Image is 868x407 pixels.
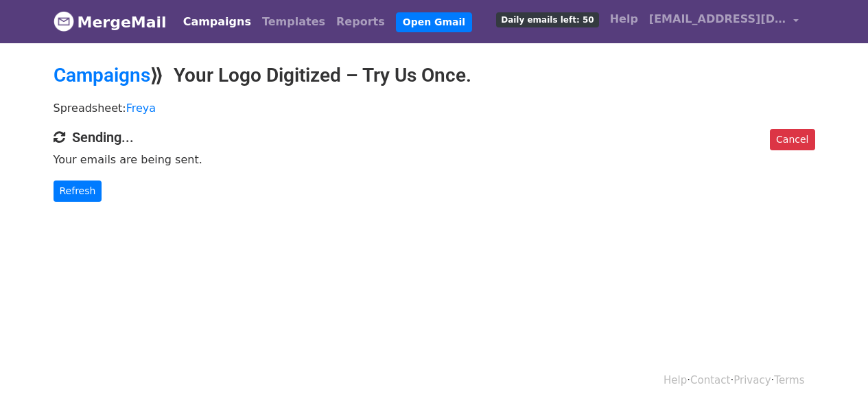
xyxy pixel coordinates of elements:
[491,5,604,33] a: Daily emails left: 50
[54,8,167,36] a: MergeMail
[734,374,771,386] a: Privacy
[54,64,150,86] a: Campaigns
[496,12,598,27] span: Daily emails left: 50
[178,8,257,36] a: Campaigns
[664,374,687,386] a: Help
[770,129,814,150] a: Cancel
[644,5,804,38] a: [EMAIL_ADDRESS][DOMAIN_NAME]
[54,11,74,32] img: MergeMail logo
[774,374,804,386] a: Terms
[126,102,156,115] a: Freya
[54,129,815,146] h4: Sending...
[54,101,815,115] p: Spreadsheet:
[54,152,815,167] p: Your emails are being sent.
[54,64,815,87] h2: ⟫ Your Logo Digitized – Try Us Once.
[690,374,730,386] a: Contact
[649,11,786,27] span: [EMAIL_ADDRESS][DOMAIN_NAME]
[54,181,102,202] a: Refresh
[331,8,390,36] a: Reports
[257,8,331,36] a: Templates
[605,5,644,33] a: Help
[396,12,472,32] a: Open Gmail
